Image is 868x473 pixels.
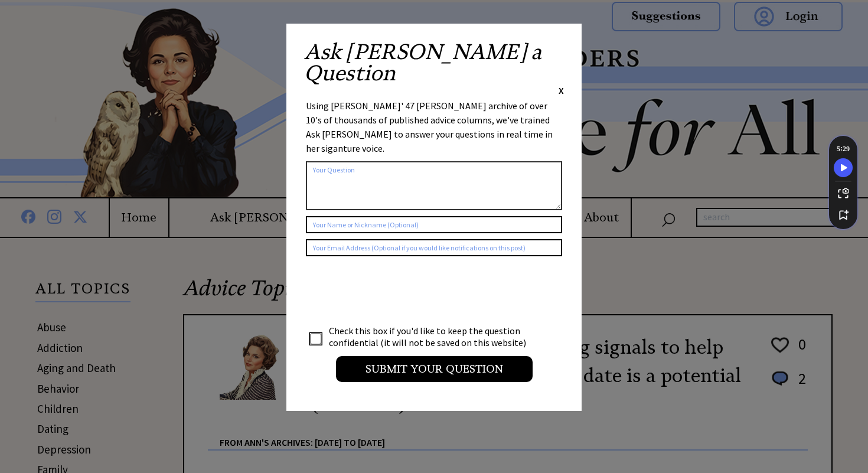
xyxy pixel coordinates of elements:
[306,268,485,314] iframe: reCAPTCHA
[304,41,564,84] h2: Ask [PERSON_NAME] a Question
[306,239,562,256] input: Your Email Address (Optional if you would like notifications on this post)
[559,84,564,96] span: X
[306,216,562,233] input: Your Name or Nickname (Optional)
[336,356,533,382] input: Submit your Question
[328,324,537,349] td: Check this box if you'd like to keep the question confidential (it will not be saved on this webs...
[306,99,562,155] div: Using [PERSON_NAME]' 47 [PERSON_NAME] archive of over 10's of thousands of published advice colum...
